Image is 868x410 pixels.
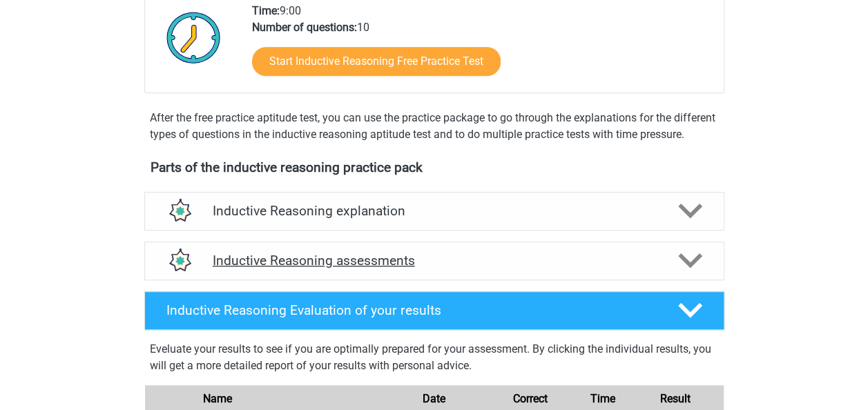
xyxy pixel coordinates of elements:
[213,203,656,219] h4: Inductive Reasoning explanation
[242,3,723,92] div: 9:00 10
[252,4,280,17] b: Time:
[252,47,501,76] a: Start Inductive Reasoning Free Practice Test
[139,192,730,231] a: explanations Inductive Reasoning explanation
[162,243,197,278] img: inductive reasoning assessments
[159,3,229,72] img: Clock
[151,159,718,175] h4: Parts of the inductive reasoning practice pack
[139,291,730,330] a: Inductive Reasoning Evaluation of your results
[150,341,719,374] p: Eveluate your results to see if you are optimally prepared for your assessment. By clicking the i...
[139,242,730,280] a: assessments Inductive Reasoning assessments
[144,110,724,143] div: After the free practice aptitude test, you can use the practice package to go through the explana...
[213,253,656,269] h4: Inductive Reasoning assessments
[252,21,357,34] b: Number of questions:
[166,302,656,318] h4: Inductive Reasoning Evaluation of your results
[162,193,197,228] img: inductive reasoning explanations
